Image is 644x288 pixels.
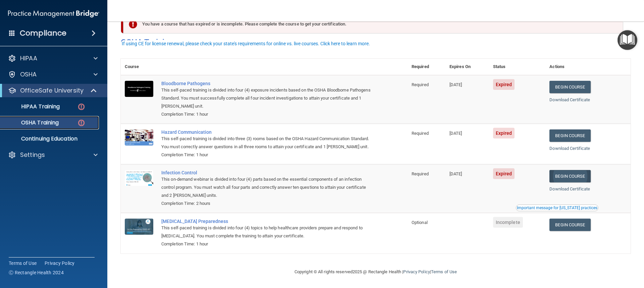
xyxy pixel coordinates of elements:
[517,206,597,210] div: Important message for [US_STATE] practices
[161,110,374,118] div: Completion Time: 1 hour
[549,219,590,231] a: Begin Course
[412,131,429,136] span: Required
[161,240,374,248] div: Completion Time: 1 hour
[161,81,374,86] a: Bloodborne Pathogens
[129,20,137,28] img: exclamation-circle-solid-danger.72ef9ffc.png
[431,269,457,274] a: Terms of Use
[545,59,631,75] th: Actions
[489,59,546,75] th: Status
[9,269,64,276] span: Ⓒ Rectangle Health 2024
[412,171,429,176] span: Required
[161,135,374,151] div: This self-paced training is divided into three (3) rooms based on the OSHA Hazard Communication S...
[549,186,590,191] a: Download Certificate
[403,269,430,274] a: Privacy Policy
[408,59,445,75] th: Required
[493,79,515,90] span: Expired
[123,15,623,34] div: You have a course that has expired or is incomplete. Please complete the course to get your certi...
[4,135,96,142] p: Continuing Education
[77,103,86,111] img: danger-circle.6113f641.png
[161,175,374,199] div: This on-demand webinar is divided into four (4) parts based on the essential components of an inf...
[412,82,429,87] span: Required
[412,220,428,225] span: Optional
[493,128,515,138] span: Expired
[20,28,66,38] h4: Compliance
[8,70,98,78] a: OSHA
[161,199,374,208] div: Completion Time: 2 hours
[20,151,45,159] p: Settings
[9,260,37,267] a: Terms of Use
[8,7,99,20] img: PMB logo
[4,119,59,126] p: OSHA Training
[549,170,590,182] a: Begin Course
[161,224,374,240] div: This self-paced training is divided into four (4) topics to help healthcare providers prepare and...
[4,103,60,110] p: HIPAA Training
[121,59,157,75] th: Course
[445,59,489,75] th: Expires On
[549,81,590,93] a: Begin Course
[493,217,523,228] span: Incomplete
[493,168,515,179] span: Expired
[449,131,462,136] span: [DATE]
[161,151,374,159] div: Completion Time: 1 hour
[8,151,98,159] a: Settings
[161,219,374,224] a: [MEDICAL_DATA] Preparedness
[122,41,370,46] div: If using CE for license renewal, please check your state's requirements for online vs. live cours...
[8,87,97,95] a: OfficeSafe University
[20,70,37,78] p: OSHA
[161,129,374,135] a: Hazard Communication
[253,261,498,283] div: Copyright © All rights reserved 2025 @ Rectangle Health | |
[618,30,637,50] button: Open Resource Center
[20,54,37,62] p: HIPAA
[549,129,590,142] a: Begin Course
[549,97,590,102] a: Download Certificate
[516,205,598,211] button: Read this if you are a dental practitioner in the state of CA
[161,86,374,110] div: This self-paced training is divided into four (4) exposure incidents based on the OSHA Bloodborne...
[8,54,98,62] a: HIPAA
[77,119,86,127] img: danger-circle.6113f641.png
[449,171,462,176] span: [DATE]
[121,40,371,47] button: If using CE for license renewal, please check your state's requirements for online vs. live cours...
[20,87,84,95] p: OfficeSafe University
[449,82,462,87] span: [DATE]
[161,170,374,175] a: Infection Control
[549,146,590,151] a: Download Certificate
[45,260,75,267] a: Privacy Policy
[121,38,631,47] h4: OSHA Training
